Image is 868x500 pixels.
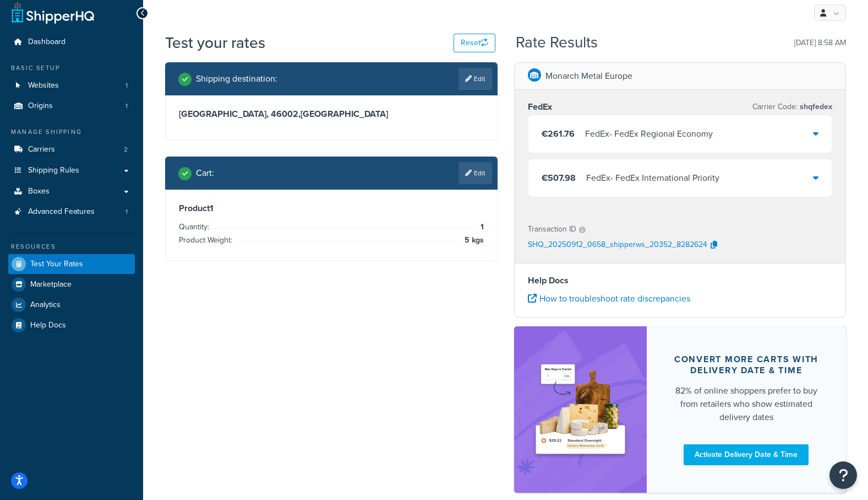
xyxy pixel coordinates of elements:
[8,96,135,116] a: Origins1
[8,315,135,335] a: Help Docs
[585,126,713,142] div: FedEx - FedEx Regional Economy
[8,96,135,116] li: Origins
[752,99,832,115] p: Carrier Code:
[545,68,632,84] p: Monarch Metal Europe
[8,139,135,160] a: Carriers2
[528,292,690,305] a: How to troubleshoot rate discrepancies
[458,68,492,90] a: Edit
[124,145,128,154] span: 2
[125,81,128,90] span: 1
[528,101,552,112] h3: FedEx
[28,81,59,90] span: Websites
[179,234,235,246] span: Product Weight:
[8,127,135,137] div: Manage Shipping
[125,101,128,111] span: 1
[30,260,83,269] span: Test Your Rates
[798,101,832,112] span: shqfedex
[478,221,484,234] span: 1
[528,222,576,237] p: Transaction ID
[8,242,135,251] div: Resources
[673,384,820,424] div: 82% of online shoppers prefer to buy from retailers who show estimated delivery dates
[165,32,265,53] h1: Test your rates
[8,32,135,52] a: Dashboard
[28,37,65,47] span: Dashboard
[542,127,575,140] span: €261.76
[179,203,484,214] h3: Product 1
[8,254,135,274] a: Test Your Rates
[586,170,719,186] div: FedEx - FedEx International Priority
[8,202,135,222] li: Advanced Features
[516,34,598,51] h2: Rate Results
[28,101,53,111] span: Origins
[454,34,495,52] button: Reset
[8,202,135,222] a: Advanced Features1
[684,444,809,465] a: Activate Delivery Date & Time
[8,76,135,96] li: Websites
[179,221,212,233] span: Quantity:
[794,35,846,51] p: [DATE] 8:58 AM
[30,321,66,330] span: Help Docs
[8,76,135,96] a: Websites1
[458,162,492,184] a: Edit
[28,166,79,175] span: Shipping Rules
[528,274,833,287] h4: Help Docs
[8,63,135,73] div: Basic Setup
[462,234,484,247] span: 5 kgs
[8,139,135,160] li: Carriers
[30,280,72,289] span: Marketplace
[196,74,277,84] h2: Shipping destination :
[125,207,128,217] span: 1
[829,461,857,489] button: Open Resource Center
[542,171,576,184] span: €507.98
[30,300,61,310] span: Analytics
[8,295,135,315] a: Analytics
[8,275,135,294] a: Marketplace
[28,187,50,196] span: Boxes
[8,181,135,202] a: Boxes
[8,160,135,181] a: Shipping Rules
[179,109,484,120] h3: [GEOGRAPHIC_DATA], 46002 , [GEOGRAPHIC_DATA]
[531,343,630,476] img: feature-image-ddt-36eae7f7280da8017bfb280eaccd9c446f90b1fe08728e4019434db127062ab4.png
[196,168,214,178] h2: Cart :
[28,145,55,154] span: Carriers
[673,354,820,376] div: Convert more carts with delivery date & time
[528,237,707,254] p: SHQ_20250912_0658_shipperws_20352_8282624
[28,207,95,217] span: Advanced Features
